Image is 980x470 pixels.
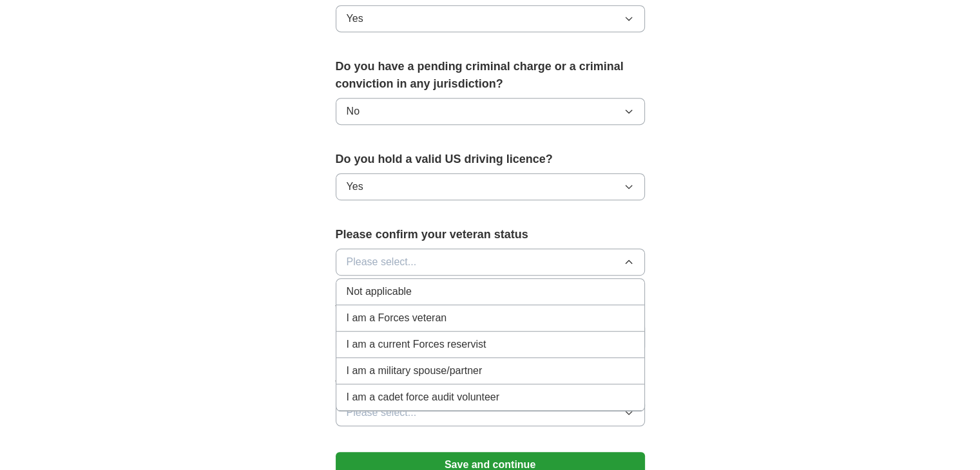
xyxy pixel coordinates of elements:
[336,399,645,426] button: Please select...
[347,337,486,352] span: I am a current Forces reservist
[336,226,645,243] label: Please confirm your veteran status
[336,173,645,200] button: Yes
[336,5,645,32] button: Yes
[336,58,645,93] label: Do you have a pending criminal charge or a criminal conviction in any jurisdiction?
[336,98,645,125] button: No
[347,310,447,326] span: I am a Forces veteran
[347,179,363,194] span: Yes
[347,104,360,119] span: No
[347,363,483,379] span: I am a military spouse/partner
[347,405,417,420] span: Please select...
[347,390,499,405] span: I am a cadet force audit volunteer
[347,11,363,26] span: Yes
[347,284,412,299] span: Not applicable
[347,254,417,270] span: Please select...
[336,151,645,168] label: Do you hold a valid US driving licence?
[336,249,645,276] button: Please select...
